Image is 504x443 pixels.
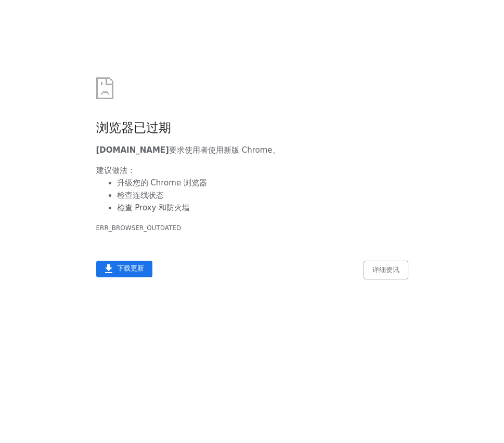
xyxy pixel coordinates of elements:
button: 下载更新 [96,261,152,277]
li: 检查连线状态 [117,189,408,202]
span: 浏览器已过期 [96,120,171,135]
a: 检查 Proxy 和防火墙 [117,203,190,212]
strong: [DOMAIN_NAME] [96,145,169,155]
button: 详细资讯 [364,261,408,279]
li: 升级您的 Chrome 浏览器 [117,177,408,189]
div: ERR_BROWSER_OUTDATED [96,222,408,234]
p: 建议做法： [96,164,408,177]
p: 要求使用者使用新版 Chrome。 [96,145,280,155]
